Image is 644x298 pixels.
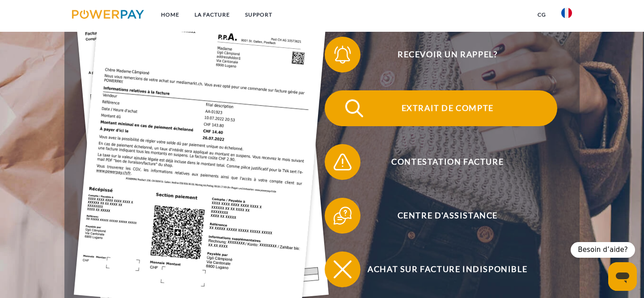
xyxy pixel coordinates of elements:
img: qb_close.svg [331,258,354,281]
span: Achat sur facture indisponible [338,251,557,287]
button: Recevoir un rappel? [325,37,557,72]
button: Extrait de compte [325,90,557,126]
button: Centre d'assistance [325,198,557,234]
span: Extrait de compte [338,90,557,126]
img: qb_bell.svg [331,43,354,66]
a: LA FACTURE [187,7,237,23]
span: Contestation Facture [338,144,557,180]
button: Achat sur facture indisponible [325,251,557,287]
img: logo-powerpay.svg [72,10,144,19]
iframe: Bouton de lancement de la fenêtre de messagerie, conversation en cours [608,262,637,291]
img: qb_search.svg [343,97,365,119]
span: Recevoir un rappel? [338,37,557,72]
img: fr [561,8,572,18]
a: CG [530,7,554,23]
div: Besoin d’aide? [571,242,635,258]
button: Contestation Facture [325,144,557,180]
img: qb_help.svg [331,204,354,227]
a: Support [237,7,280,23]
a: Home [153,7,187,23]
span: Centre d'assistance [338,198,557,234]
img: qb_warning.svg [331,151,354,173]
